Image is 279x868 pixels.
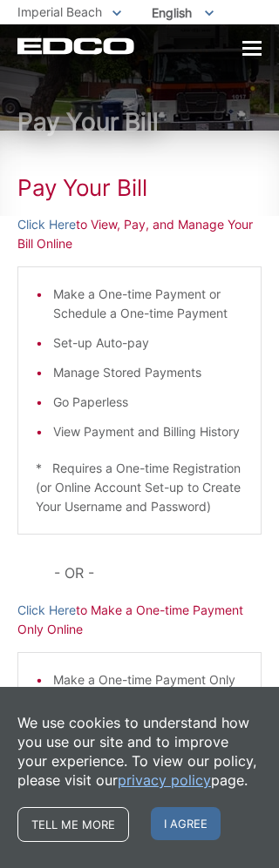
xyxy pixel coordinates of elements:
[17,215,76,234] a: Click Here
[17,601,262,639] p: to Make a One-time Payment Only Online
[53,393,243,412] li: Go Paperless
[17,109,262,135] h1: Pay Your Bill
[53,333,243,353] li: Set-up Auto-pay
[17,807,129,842] a: Tell me more
[17,601,76,620] a: Click Here
[17,713,262,790] p: We use cookies to understand how you use our site and to improve your experience. To view our pol...
[54,561,262,585] p: - OR -
[118,770,211,790] a: privacy policy
[53,363,243,382] li: Manage Stored Payments
[53,285,243,323] li: Make a One-time Payment or Schedule a One-time Payment
[53,422,243,441] li: View Payment and Billing History
[36,459,243,516] p: * Requires a One-time Registration (or Online Account Set-up to Create Your Username and Password)
[151,807,221,840] span: I agree
[53,670,243,690] li: Make a One-time Payment Only
[17,215,262,253] p: to View, Pay, and Manage Your Bill Online
[17,37,134,55] a: EDCD logo. Return to the homepage.
[17,4,102,19] span: Imperial Beach
[17,174,262,202] h1: Pay Your Bill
